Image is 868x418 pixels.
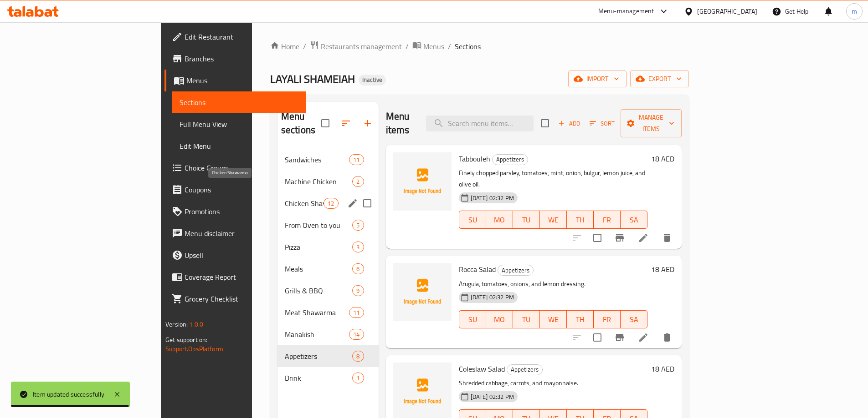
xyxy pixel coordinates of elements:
[164,201,306,222] a: Promotions
[513,211,540,229] button: TU
[164,26,306,48] a: Edit Restaurant
[277,302,379,323] div: Meat Shawarma11
[353,243,363,252] span: 3
[463,213,483,227] span: SU
[630,71,689,87] button: export
[594,310,621,328] button: FR
[490,213,509,227] span: MO
[352,242,364,252] div: items
[459,152,490,166] span: Tabbouleh
[185,228,298,239] span: Menu disclaimer
[507,364,543,375] div: Appetizers
[316,114,335,133] span: Select all sections
[285,263,353,274] div: Meals
[412,40,444,52] a: Menus
[172,113,306,135] a: Full Menu View
[656,327,678,348] button: delete
[535,114,555,133] span: Select section
[353,352,363,361] span: 8
[621,211,647,229] button: SA
[852,6,857,16] span: m
[185,162,298,173] span: Choice Groups
[277,236,379,258] div: Pizza3
[555,116,584,131] span: Add item
[164,70,306,91] a: Menus
[426,116,534,131] input: search
[624,213,644,227] span: SA
[588,328,607,347] span: Select to update
[357,112,379,134] button: Add section
[285,285,353,296] div: Grills & BBQ
[165,334,207,346] span: Get support on:
[393,152,452,211] img: Tabbouleh
[498,265,533,276] span: Appetizers
[164,179,306,201] a: Coupons
[467,293,518,302] span: [DATE] 02:32 PM
[609,327,631,348] button: Branch-specific-item
[597,313,617,326] span: FR
[406,41,409,52] li: /
[467,393,518,401] span: [DATE] 02:32 PM
[270,40,689,52] nav: breadcrumb
[651,263,674,276] h6: 18 AED
[544,313,563,326] span: WE
[285,373,353,383] span: Drink
[570,213,590,227] span: TH
[349,329,364,340] div: items
[346,196,360,210] button: edit
[517,213,536,227] span: TU
[185,53,298,64] span: Branches
[353,221,363,230] span: 5
[285,220,353,231] span: From Oven to you
[567,310,594,328] button: TH
[490,313,509,326] span: MO
[352,351,364,362] div: items
[575,73,619,85] span: import
[285,176,353,187] span: Machine Chicken
[588,228,607,247] span: Select to update
[285,351,353,362] div: Appetizers
[285,154,349,165] div: Sandwiches
[185,206,298,217] span: Promotions
[321,41,402,52] span: Restaurants management
[180,119,298,130] span: Full Menu View
[386,110,415,137] h2: Menu items
[185,250,298,261] span: Upsell
[353,177,363,186] span: 2
[172,91,306,113] a: Sections
[277,367,379,389] div: Drink1
[544,213,563,227] span: WE
[590,118,615,129] span: Sort
[335,112,357,134] span: Sort sections
[277,171,379,192] div: Machine Chicken2
[540,211,567,229] button: WE
[186,75,298,86] span: Menus
[185,31,298,42] span: Edit Restaurant
[164,222,306,244] a: Menu disclaimer
[164,244,306,266] a: Upsell
[172,135,306,157] a: Edit Menu
[352,176,364,187] div: items
[277,149,379,171] div: Sandwiches11
[352,285,364,296] div: items
[555,116,584,131] button: Add
[349,307,364,318] div: items
[359,75,386,86] div: Inactive
[517,313,536,326] span: TU
[352,373,364,383] div: items
[498,265,534,276] div: Appetizers
[164,157,306,179] a: Choice Groups
[570,313,590,326] span: TH
[285,307,349,318] span: Meat Shawarma
[638,332,649,343] a: Edit menu item
[540,310,567,328] button: WE
[459,262,496,276] span: Rocca Salad
[393,263,452,321] img: Rocca Salad
[277,145,379,393] nav: Menu sections
[185,272,298,282] span: Coverage Report
[285,329,349,340] span: Manakish
[277,192,379,214] div: Chicken Shawarma12edit
[597,213,617,227] span: FR
[448,41,451,52] li: /
[189,318,203,330] span: 1.0.0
